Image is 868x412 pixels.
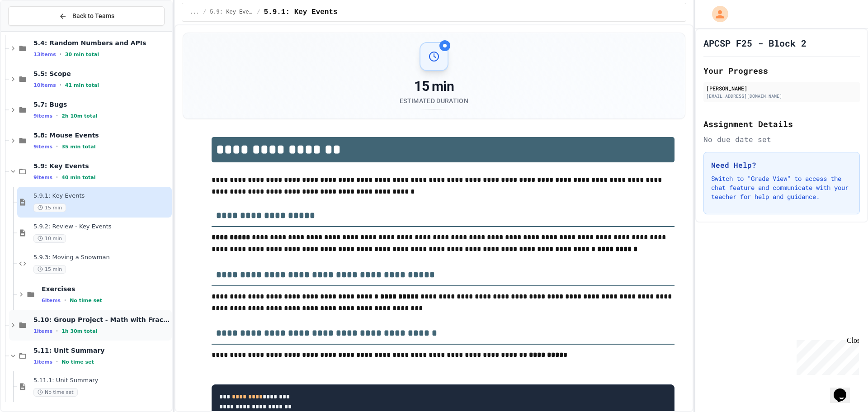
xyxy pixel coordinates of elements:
button: Back to Teams [8,6,165,26]
iframe: chat widget [793,336,859,375]
span: No time set [61,359,94,365]
span: / [203,9,206,16]
span: No time set [70,298,102,303]
span: 1 items [33,328,52,334]
span: 5.11.1: Unit Summary [33,377,170,384]
h2: Your Progress [703,64,860,77]
span: 10 items [33,82,56,88]
h2: Assignment Details [703,118,860,130]
span: • [56,143,58,150]
span: ... [189,9,199,16]
span: 9 items [33,113,52,119]
span: 1 items [33,359,52,365]
span: / [257,9,260,16]
h3: Need Help? [711,160,852,170]
span: 5.9: Key Events [210,9,253,16]
span: 5.10: Group Project - Math with Fractions [33,316,170,324]
span: 5.8: Mouse Events [33,131,170,139]
span: 10 min [33,234,66,243]
div: [EMAIL_ADDRESS][DOMAIN_NAME] [706,93,857,99]
span: No time set [33,388,78,397]
span: 41 min total [65,82,99,88]
span: 13 items [33,52,56,57]
span: 40 min total [61,175,95,180]
div: 15 min [400,78,468,95]
span: 6 items [42,298,61,303]
div: [PERSON_NAME] [706,84,857,92]
span: 5.9.1: Key Events [264,7,337,18]
h1: APCSP F25 - Block 2 [703,37,807,49]
span: • [56,174,58,181]
span: 5.11: Unit Summary [33,346,170,355]
span: 15 min [33,265,66,274]
span: 1h 30m total [61,328,97,334]
div: My Account [703,4,731,24]
span: 2h 10m total [61,113,97,119]
span: • [56,327,58,335]
span: 9 items [33,175,52,180]
span: 5.9.3: Moving a Snowman [33,254,170,261]
div: Estimated Duration [400,96,468,105]
span: • [60,81,61,89]
span: 5.9.1: Key Events [33,192,170,200]
span: • [60,51,61,58]
span: 5.5: Scope [33,70,170,78]
span: 5.9: Key Events [33,162,170,170]
span: • [56,112,58,119]
span: 9 items [33,144,52,150]
span: 5.4: Random Numbers and APIs [33,39,170,47]
div: No due date set [703,134,860,145]
span: 35 min total [61,144,95,150]
p: Switch to "Grade View" to access the chat feature and communicate with your teacher for help and ... [711,174,852,201]
span: 5.9.2: Review - Key Events [33,223,170,231]
span: 5.7: Bugs [33,100,170,109]
span: Back to Teams [72,11,114,21]
span: Exercises [42,285,170,293]
span: 15 min [33,204,66,212]
span: • [56,358,58,365]
iframe: chat widget [830,376,859,403]
span: 30 min total [65,52,99,57]
span: • [64,297,66,304]
div: Chat with us now!Close [4,4,62,57]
